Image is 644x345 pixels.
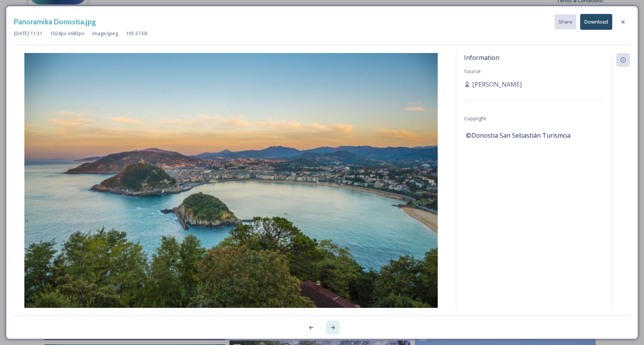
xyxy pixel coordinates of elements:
img: Panoramika%2520Donostia.jpg [14,53,448,328]
span: Information [464,53,499,62]
span: [DATE] 11:31 [14,30,42,37]
span: [PERSON_NAME] [472,80,522,89]
span: 1024 px x 683 px [50,30,84,37]
span: 193.37 kB [126,30,147,37]
span: ©Donostia San Sebastián Turismoa [466,131,570,140]
span: Copyright [464,115,486,122]
button: Download [580,14,612,30]
span: Source [464,68,481,75]
button: Share [555,14,576,29]
h3: Panoramika Donostia.jpg [14,16,96,27]
span: image/jpeg [92,30,118,37]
